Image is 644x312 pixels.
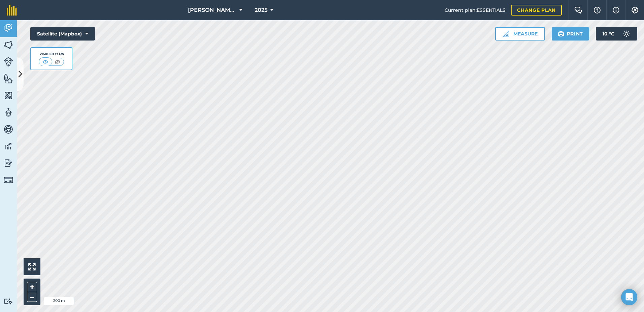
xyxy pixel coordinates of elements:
[631,7,639,14] img: A cog icon
[574,7,582,14] img: Two speech bubbles overlapping with the left bubble in the forefront
[4,298,13,305] img: svg+xml;base64,PD94bWwgdmVyc2lvbj0iMS4wIiBlbmNvZGluZz0idXRmLTgiPz4KPCEtLSBHZW5lcmF0b3I6IEFkb2JlIE...
[511,5,562,16] a: Change plan
[621,289,637,305] div: Open Intercom Messenger
[4,124,13,134] img: svg+xml;base64,PD94bWwgdmVyc2lvbj0iMS4wIiBlbmNvZGluZz0idXRmLTgiPz4KPCEtLSBHZW5lcmF0b3I6IEFkb2JlIE...
[620,27,633,41] img: svg+xml;base64,PD94bWwgdmVyc2lvbj0iMS4wIiBlbmNvZGluZz0idXRmLTgiPz4KPCEtLSBHZW5lcmF0b3I6IEFkb2JlIE...
[255,6,267,14] span: 2025
[27,292,37,302] button: –
[613,6,619,14] img: svg+xml;base64,PHN2ZyB4bWxucz0iaHR0cDovL3d3dy53My5vcmcvMjAwMC9zdmciIHdpZHRoPSIxNyIgaGVpZ2h0PSIxNy...
[4,74,13,84] img: svg+xml;base64,PHN2ZyB4bWxucz0iaHR0cDovL3d3dy53My5vcmcvMjAwMC9zdmciIHdpZHRoPSI1NiIgaGVpZ2h0PSI2MC...
[4,175,13,185] img: svg+xml;base64,PD94bWwgdmVyc2lvbj0iMS4wIiBlbmNvZGluZz0idXRmLTgiPz4KPCEtLSBHZW5lcmF0b3I6IEFkb2JlIE...
[4,40,13,50] img: svg+xml;base64,PHN2ZyB4bWxucz0iaHR0cDovL3d3dy53My5vcmcvMjAwMC9zdmciIHdpZHRoPSI1NiIgaGVpZ2h0PSI2MC...
[603,27,614,41] span: 10 ° C
[445,6,506,14] span: Current plan : ESSENTIALS
[596,27,637,41] button: 10 °C
[39,51,64,57] div: Visibility: On
[4,23,13,33] img: svg+xml;base64,PD94bWwgdmVyc2lvbj0iMS4wIiBlbmNvZGluZz0idXRmLTgiPz4KPCEtLSBHZW5lcmF0b3I6IEFkb2JlIE...
[41,58,50,65] img: svg+xml;base64,PHN2ZyB4bWxucz0iaHR0cDovL3d3dy53My5vcmcvMjAwMC9zdmciIHdpZHRoPSI1MCIgaGVpZ2h0PSI0MC...
[558,30,564,38] img: svg+xml;base64,PHN2ZyB4bWxucz0iaHR0cDovL3d3dy53My5vcmcvMjAwMC9zdmciIHdpZHRoPSIxOSIgaGVpZ2h0PSIyNC...
[7,5,17,16] img: fieldmargin Logo
[30,27,95,41] button: Satellite (Mapbox)
[27,282,37,292] button: +
[4,158,13,168] img: svg+xml;base64,PD94bWwgdmVyc2lvbj0iMS4wIiBlbmNvZGluZz0idXRmLTgiPz4KPCEtLSBHZW5lcmF0b3I6IEFkb2JlIE...
[4,57,13,67] img: svg+xml;base64,PD94bWwgdmVyc2lvbj0iMS4wIiBlbmNvZGluZz0idXRmLTgiPz4KPCEtLSBHZW5lcmF0b3I6IEFkb2JlIE...
[593,7,601,14] img: A question mark icon
[53,58,62,65] img: svg+xml;base64,PHN2ZyB4bWxucz0iaHR0cDovL3d3dy53My5vcmcvMjAwMC9zdmciIHdpZHRoPSI1MCIgaGVpZ2h0PSI0MC...
[4,90,13,101] img: svg+xml;base64,PHN2ZyB4bWxucz0iaHR0cDovL3d3dy53My5vcmcvMjAwMC9zdmciIHdpZHRoPSI1NiIgaGVpZ2h0PSI2MC...
[4,107,13,118] img: svg+xml;base64,PD94bWwgdmVyc2lvbj0iMS4wIiBlbmNvZGluZz0idXRmLTgiPz4KPCEtLSBHZW5lcmF0b3I6IEFkb2JlIE...
[4,141,13,151] img: svg+xml;base64,PD94bWwgdmVyc2lvbj0iMS4wIiBlbmNvZGluZz0idXRmLTgiPz4KPCEtLSBHZW5lcmF0b3I6IEFkb2JlIE...
[503,30,509,37] img: Ruler icon
[28,263,36,270] img: Four arrows, one pointing top left, one top right, one bottom right and the last bottom left
[495,27,545,41] button: Measure
[188,6,236,14] span: [PERSON_NAME] ASAHI PADDOCKS
[552,27,589,41] button: Print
